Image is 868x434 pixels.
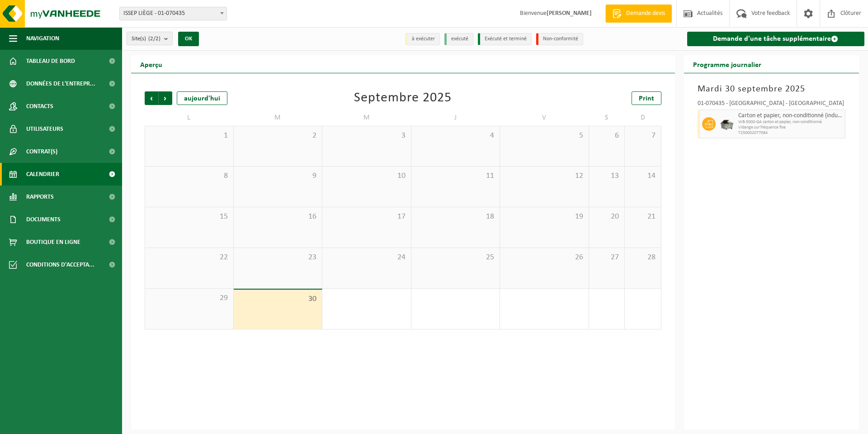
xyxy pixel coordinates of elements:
[505,212,584,222] span: 19
[131,55,171,73] h2: Aperçu
[416,131,495,141] span: 4
[159,91,172,105] span: Suivant
[687,32,865,46] a: Demande d'une tâche supplémentaire
[629,212,656,222] span: 21
[738,119,843,125] span: WB-5000-GA carton et papier, non-conditionné
[354,91,452,105] div: Septembre 2025
[720,117,734,131] img: WB-5000-GAL-GY-01
[150,293,229,303] span: 29
[178,32,199,46] button: OK
[536,33,583,45] li: Non-conformité
[411,110,500,126] td: J
[238,212,318,222] span: 16
[547,10,592,17] strong: [PERSON_NAME]
[594,131,620,141] span: 6
[127,32,173,45] button: Site(s)(2/2)
[698,82,846,96] h3: Mardi 30 septembre 2025
[120,7,226,20] span: ISSEP LIÈGE - 01-070435
[698,100,846,110] div: 01-070435 - [GEOGRAPHIC_DATA] - [GEOGRAPHIC_DATA]
[148,36,160,42] count: (2/2)
[629,171,656,181] span: 14
[605,5,672,23] a: Demande devis
[26,186,54,208] span: Rapports
[738,112,843,119] span: Carton et papier, non-conditionné (industriel)
[327,253,406,262] span: 24
[26,27,59,50] span: Navigation
[234,110,323,126] td: M
[238,253,318,262] span: 23
[132,32,160,46] span: Site(s)
[505,171,584,181] span: 12
[416,212,495,222] span: 18
[416,253,495,262] span: 25
[594,212,620,222] span: 20
[150,212,229,222] span: 15
[684,55,770,73] h2: Programme journalier
[238,294,318,304] span: 30
[589,110,625,126] td: S
[594,253,620,262] span: 27
[629,131,656,141] span: 7
[26,163,59,186] span: Calendrier
[26,50,75,72] span: Tableau de bord
[500,110,589,126] td: V
[26,140,57,163] span: Contrat(s)
[145,91,158,105] span: Précédent
[150,131,229,141] span: 1
[327,212,406,222] span: 17
[150,171,229,181] span: 8
[416,171,495,181] span: 11
[26,208,61,231] span: Documents
[405,33,440,45] li: à exécuter
[177,91,227,105] div: aujourd'hui
[327,171,406,181] span: 10
[238,171,318,181] span: 9
[322,110,411,126] td: M
[632,91,661,105] a: Print
[505,253,584,262] span: 26
[594,171,620,181] span: 13
[625,110,661,126] td: D
[629,253,656,262] span: 28
[26,231,80,253] span: Boutique en ligne
[444,33,473,45] li: exécuté
[145,110,234,126] td: L
[150,253,229,262] span: 22
[738,125,843,130] span: Vidange sur fréquence fixe
[738,130,843,136] span: T250002077084
[26,72,95,95] span: Données de l'entrepr...
[119,7,227,20] span: ISSEP LIÈGE - 01-070435
[327,131,406,141] span: 3
[26,95,53,118] span: Contacts
[26,253,94,276] span: Conditions d'accepta...
[238,131,318,141] span: 2
[624,9,667,18] span: Demande devis
[26,118,63,140] span: Utilisateurs
[478,33,532,45] li: Exécuté et terminé
[639,95,654,102] span: Print
[505,131,584,141] span: 5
